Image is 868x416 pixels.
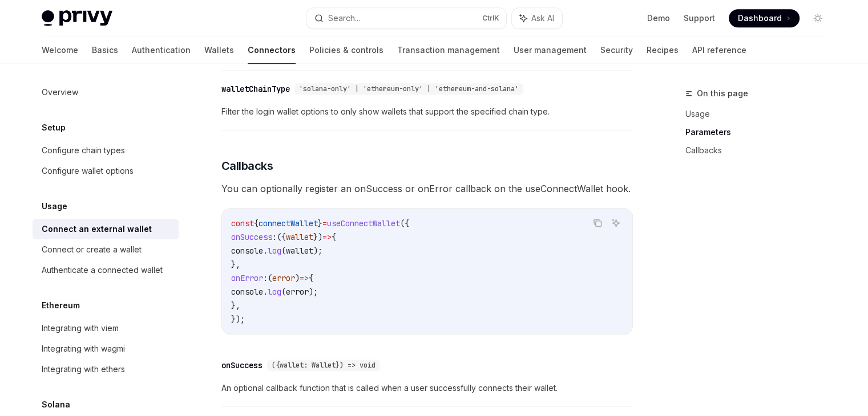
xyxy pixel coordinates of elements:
div: Connect an external wallet [42,222,152,236]
span: wallet [286,246,313,256]
span: You can optionally register an onSuccess or onError callback on the useConnectWallet hook. [221,181,633,197]
h5: Ethereum [42,299,80,312]
a: Configure chain types [33,140,179,161]
span: . [263,246,268,256]
span: { [254,218,259,229]
span: Dashboard [738,13,782,24]
span: ); [309,287,318,297]
span: Filter the login wallet options to only show wallets that support the specified chain type. [221,105,633,119]
span: => [322,232,332,242]
span: ( [281,246,286,256]
a: Welcome [42,36,78,64]
a: Integrating with ethers [33,359,179,380]
span: : [272,232,277,242]
a: API reference [692,36,746,64]
a: Integrating with viem [33,318,179,338]
span: 'solana-only' | 'ethereum-only' | 'ethereum-and-solana' [299,84,519,93]
a: Callbacks [685,141,836,160]
button: Copy the contents from the code block [590,215,605,230]
span: { [309,273,313,283]
div: walletChainType [221,83,290,95]
span: connectWallet [259,218,318,229]
a: User management [514,36,587,64]
a: Parameters [685,123,836,141]
span: On this page [697,87,748,100]
span: ( [268,273,272,283]
a: Wallets [204,36,234,64]
span: ( [281,287,286,297]
a: Recipes [647,36,679,64]
span: Callbacks [221,158,273,174]
div: Search... [328,11,360,25]
span: = [322,218,327,229]
span: console [231,246,263,256]
span: wallet [286,232,313,242]
span: ({ [400,218,409,229]
div: Integrating with wagmi [42,342,125,356]
h5: Usage [42,199,67,213]
span: : [263,273,268,283]
a: Demo [647,13,670,24]
span: }, [231,259,240,270]
span: error [286,287,309,297]
a: Authentication [132,36,191,64]
span: error [272,273,295,283]
span: onSuccess [231,232,272,242]
div: Authenticate a connected wallet [42,263,163,277]
span: log [268,287,281,297]
button: Ask AI [608,215,623,230]
span: ) [295,273,300,283]
a: Transaction management [397,36,500,64]
h5: Setup [42,121,66,134]
button: Toggle dark mode [809,9,827,27]
a: Overview [33,82,179,103]
button: Search...CtrlK [306,8,506,28]
span: } [318,218,322,229]
a: Security [600,36,633,64]
span: log [268,246,281,256]
div: Connect or create a wallet [42,243,142,256]
span: }, [231,300,240,311]
span: onError [231,273,263,283]
img: light logo [42,10,112,26]
span: . [263,287,268,297]
a: Configure wallet options [33,161,179,181]
span: { [332,232,336,242]
a: Policies & controls [309,36,383,64]
a: Support [684,13,715,24]
span: ); [313,246,322,256]
div: Configure chain types [42,144,125,157]
a: Basics [92,36,118,64]
div: Overview [42,85,78,99]
a: Usage [685,105,836,123]
div: Integrating with ethers [42,362,125,376]
button: Ask AI [512,8,562,28]
a: Integrating with wagmi [33,338,179,359]
span: }); [231,314,245,324]
span: const [231,218,254,229]
span: useConnectWallet [327,218,400,229]
span: An optional callback function that is called when a user successfully connects their wallet. [221,381,633,395]
h5: Solana [42,398,70,411]
span: Ask AI [531,13,554,24]
a: Connectors [248,36,296,64]
a: Connect an external wallet [33,219,179,239]
span: ({ [277,232,286,242]
a: Connect or create a wallet [33,239,179,260]
span: }) [313,232,322,242]
a: Dashboard [729,9,800,27]
div: Integrating with viem [42,321,119,335]
span: => [300,273,309,283]
span: ({wallet: Wallet}) => void [272,361,376,370]
span: console [231,287,263,297]
div: Configure wallet options [42,164,134,178]
div: onSuccess [221,360,263,371]
a: Authenticate a connected wallet [33,260,179,280]
span: Ctrl K [482,14,499,23]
